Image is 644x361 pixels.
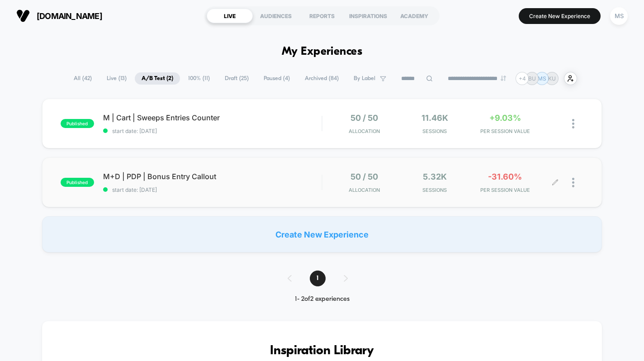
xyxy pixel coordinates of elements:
[349,187,380,193] span: Allocation
[572,178,574,187] img: close
[207,9,253,23] div: LIVE
[42,216,602,252] div: Create New Experience
[354,75,375,82] span: By Label
[402,128,468,134] span: Sessions
[345,9,391,23] div: INSPIRATIONS
[181,72,217,85] span: 100% ( 11 )
[282,45,363,58] h1: My Experiences
[103,113,322,122] span: M | Cart | Sweeps Entries Counter
[391,9,437,23] div: ACADEMY
[350,172,378,181] span: 50 / 50
[257,72,297,85] span: Paused ( 4 )
[298,72,346,85] span: Archived ( 84 )
[516,72,529,85] div: + 4
[528,75,536,82] p: BU
[218,72,256,85] span: Draft ( 25 )
[572,119,574,128] img: close
[253,9,299,23] div: AUDIENCES
[299,9,345,23] div: REPORTS
[61,178,94,187] span: published
[489,113,521,123] span: +9.03%
[16,9,30,23] img: Visually logo
[423,172,447,181] span: 5.32k
[14,9,105,23] button: [DOMAIN_NAME]
[69,344,575,358] h3: Inspiration Library
[67,72,99,85] span: All ( 42 )
[402,187,468,193] span: Sessions
[610,7,628,25] div: MS
[421,113,448,123] span: 11.46k
[501,76,506,81] img: end
[310,271,326,286] span: 1
[607,7,630,25] button: MS
[472,128,538,134] span: PER SESSION VALUE
[37,11,102,21] span: [DOMAIN_NAME]
[548,75,556,82] p: KU
[100,72,133,85] span: Live ( 13 )
[538,75,546,82] p: MS
[103,128,322,134] span: start date: [DATE]
[349,128,380,134] span: Allocation
[135,72,180,85] span: A/B Test ( 2 )
[61,119,94,128] span: published
[472,187,538,193] span: PER SESSION VALUE
[103,186,322,193] span: start date: [DATE]
[279,295,366,303] div: 1 - 2 of 2 experiences
[488,172,522,181] span: -31.60%
[519,8,601,24] button: Create New Experience
[103,172,322,181] span: M+D | PDP | Bonus Entry Callout
[350,113,378,123] span: 50 / 50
